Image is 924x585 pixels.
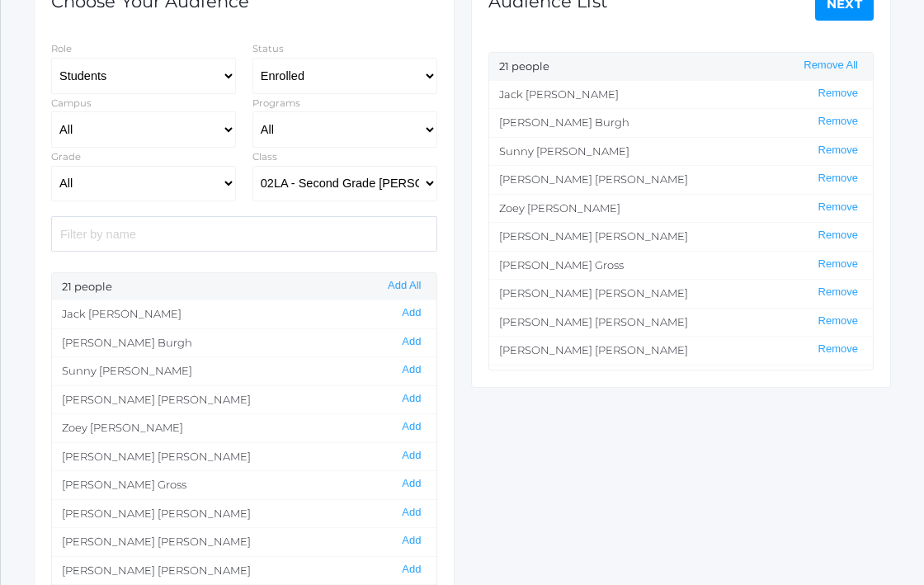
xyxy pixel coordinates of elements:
li: [PERSON_NAME] [PERSON_NAME] [52,499,436,528]
label: Programs [252,97,300,109]
li: [PERSON_NAME] [PERSON_NAME] [52,527,436,556]
li: [PERSON_NAME] [PERSON_NAME] [489,222,874,251]
label: Campus [51,97,92,109]
button: Add [397,420,426,434]
li: Zoey [PERSON_NAME] [489,194,874,223]
button: Add [397,506,426,520]
button: Remove [813,172,863,186]
button: Add [397,534,426,548]
li: [PERSON_NAME] [PERSON_NAME] [52,385,436,414]
li: [PERSON_NAME] [PERSON_NAME] [489,165,874,194]
button: Remove All [799,59,863,73]
button: Add [397,392,426,406]
button: Remove [813,257,863,271]
input: Filter by name [51,216,437,252]
li: [PERSON_NAME] [PERSON_NAME] [489,308,874,337]
li: [PERSON_NAME] Gross [489,251,874,280]
button: Remove [813,285,863,300]
label: Status [252,43,284,54]
li: [PERSON_NAME] Gross [52,470,436,499]
button: Add [397,477,426,491]
button: Remove [813,87,863,101]
button: Add [397,449,426,463]
label: Class [252,151,277,163]
button: Add All [383,279,426,293]
div: 21 people [489,53,874,81]
div: 21 people [52,273,436,301]
li: [PERSON_NAME] [PERSON_NAME] [52,442,436,471]
li: [PERSON_NAME] [PERSON_NAME] [52,556,436,585]
button: Add [397,335,426,349]
li: Jack [PERSON_NAME] [489,81,874,109]
li: [PERSON_NAME] [PERSON_NAME] [489,336,874,365]
li: Sunny [PERSON_NAME] [489,137,874,166]
button: Remove [813,144,863,158]
li: [PERSON_NAME] Burgh [489,108,874,137]
li: [PERSON_NAME] [PERSON_NAME] [489,365,874,394]
label: Role [51,43,72,54]
li: [PERSON_NAME] Burgh [52,328,436,357]
li: Sunny [PERSON_NAME] [52,356,436,385]
button: Add [397,563,426,577]
li: [PERSON_NAME] [PERSON_NAME] [489,279,874,308]
button: Add [397,306,426,320]
li: Jack [PERSON_NAME] [52,300,436,328]
li: Zoey [PERSON_NAME] [52,413,436,442]
button: Remove [813,314,863,328]
button: Add [397,363,426,377]
button: Remove [813,115,863,129]
button: Remove [813,229,863,243]
button: Remove [813,201,863,215]
label: Grade [51,151,81,163]
button: Remove [813,342,863,356]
